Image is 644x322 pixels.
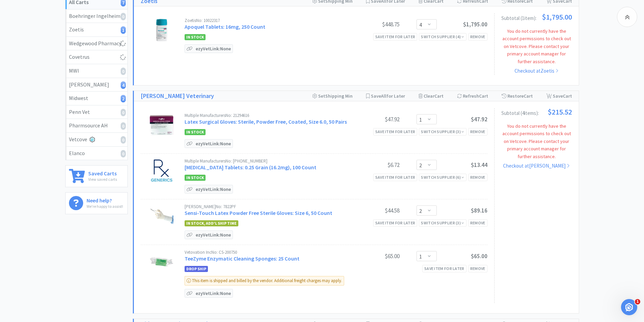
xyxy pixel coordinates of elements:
div: Switch Supplier ( 3 ) [421,128,464,135]
div: Penn Vet [69,108,124,117]
a: Midwest2 [66,92,127,105]
div: $47.92 [349,115,400,123]
span: $1,795.00 [542,13,572,21]
div: Remove [468,174,487,181]
p: ezyVet Link: None [194,289,233,297]
h6: Need help? [87,196,123,203]
a: Zoetis1 [66,23,127,37]
div: Vetcove [69,135,124,144]
a: Wedgewood Pharmacy [66,37,127,51]
p: ezyVet Link: None [194,231,233,239]
span: In stock, add'l ship time [185,220,238,226]
span: In Stock [185,175,206,181]
div: Midwest [69,94,124,103]
div: Switch Supplier ( 4 ) [421,33,464,40]
span: Drop Ship [185,266,208,272]
i: 0 [121,13,126,20]
div: Remove [468,265,487,272]
span: 1 [635,299,640,304]
a: Penn Vet0 [66,105,127,119]
span: Cart [563,93,572,99]
div: Refresh [457,91,488,101]
div: [PERSON_NAME] [69,80,124,89]
div: Switch Supplier ( 3 ) [421,220,464,226]
a: Sensi-Touch Latex Powder Free Sterile Gloves: Size 6, 50 Count [185,209,332,216]
div: Shipping Min [312,91,353,101]
span: In Stock [185,129,206,135]
i: 2 [121,95,126,102]
div: Pharmsource AH [69,121,124,130]
span: In Stock [185,34,206,40]
div: Switch Supplier ( 6 ) [421,174,464,180]
div: Clear [419,91,444,101]
div: Remove [468,128,487,135]
div: Remove [468,219,487,226]
span: Set [318,93,325,99]
p: ezyVet Link: None [194,45,233,53]
i: 4 [121,81,126,89]
div: This item is shipped and billed by the vendor. Additional freight charges may apply. [185,276,344,286]
a: [MEDICAL_DATA] Tablets: 0.25 Grain (16.2mg), 100 Count [185,164,316,171]
div: Elanco [69,149,124,158]
span: Cart [434,93,444,99]
a: MWI0 [66,64,127,78]
div: Covetrus [69,53,124,61]
div: Save item for later [373,174,418,181]
a: Checkout at Zoetis [515,67,558,75]
i: 0 [121,68,126,75]
div: $65.00 [349,252,400,260]
a: Boehringer Ingelheim0 [66,9,127,23]
i: 1 [121,26,126,34]
p: ezyVet Link: None [194,140,233,148]
a: Apoquel Tablets: 16mg, 250 Count [185,23,265,30]
a: [PERSON_NAME] Veterinary [141,91,214,101]
span: Save for Later [371,93,405,99]
div: $6.72 [349,161,400,169]
div: Multiple Manufacturers No: 21294616 [185,113,349,118]
div: Restore [502,91,533,101]
img: 723e875371844551999b90d65ebf7c56_794371.jpeg [150,159,173,182]
a: Checkout at [PERSON_NAME] [503,162,570,170]
div: Subtotal ( 4 item s ): [501,108,572,116]
div: Zoetis [69,25,124,34]
div: Save item for later [422,265,467,272]
div: Save item for later [373,33,418,40]
div: Vetovation Inc No: CS-200750 [185,250,349,254]
span: Cart [524,93,533,99]
iframe: Intercom live chat [621,299,637,315]
span: $47.92 [471,116,487,123]
img: 1a66deff94454bfea9786147b0cb6704_402372.jpeg [150,250,173,274]
div: Boehringer Ingelheim [69,12,124,21]
i: 0 [121,150,126,157]
span: All [381,93,386,99]
div: Zoetis No: 10022317 [185,18,349,23]
h6: Saved Carts [88,169,117,176]
a: Latex Surgical Gloves: Sterile, Powder Free, Coated, Size 6.0, 50 Pairs [185,118,347,125]
div: $44.58 [349,206,400,215]
i: 0 [121,136,126,144]
div: $448.75 [349,20,400,28]
span: Cart [479,93,488,99]
div: Remove [468,33,487,40]
img: 2202423bdd2a4bf8a2b81be5094bd9e4_331805.png [150,18,173,42]
div: Multiple Manufacturers No: [PHONE_NUMBER] [185,159,349,163]
a: Elanco0 [66,147,127,160]
p: ezyVet Link: None [194,185,233,193]
span: $215.52 [548,108,572,116]
a: Vetcove0 [66,133,127,147]
a: [PERSON_NAME]4 [66,78,127,92]
div: Subtotal ( 1 item ): [501,13,572,21]
i: 0 [121,122,126,130]
div: You do not currently have the account permissions to check out on Vetcove. Please contact your pr... [501,122,572,160]
a: Saved CartsView saved carts [65,165,128,187]
a: TeeZyme Enzymatic Cleaning Sponges: 25 Count [185,255,300,262]
div: Save [546,91,572,101]
div: Save item for later [373,128,418,135]
a: Pharmsource AH0 [66,119,127,133]
img: 28bfefd66a1c46798724877433fd12ca_328440.jpeg [150,113,173,137]
span: $89.16 [471,207,487,214]
div: You do not currently have the account permissions to check out on Vetcove. Please contact your pr... [501,27,572,65]
div: Wedgewood Pharmacy [69,39,124,48]
div: Save item for later [373,219,418,226]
